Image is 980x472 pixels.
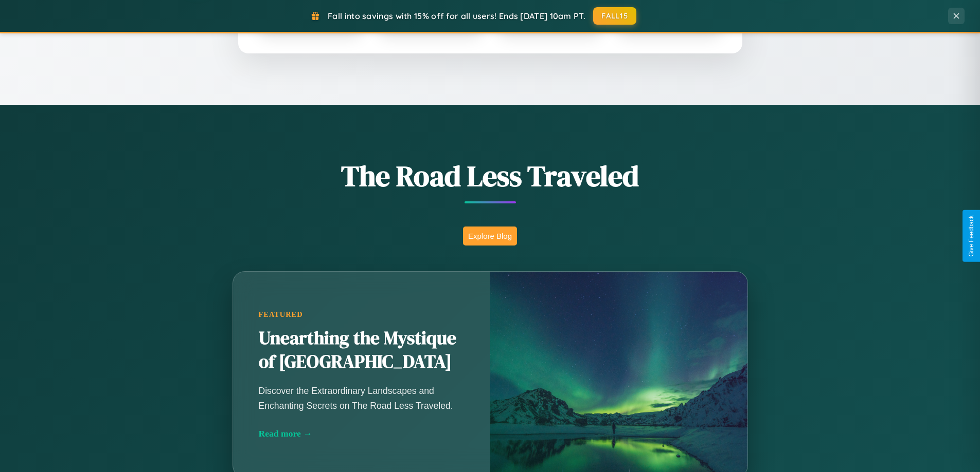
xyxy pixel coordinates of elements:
h1: The Road Less Traveled [182,156,799,196]
div: Give Feedback [968,215,975,257]
button: FALL15 [593,7,636,25]
button: Explore Blog [463,226,517,246]
h2: Unearthing the Mystique of [GEOGRAPHIC_DATA] [259,327,465,374]
p: Discover the Extraordinary Landscapes and Enchanting Secrets on The Road Less Traveled. [259,384,465,412]
div: Featured [259,310,465,319]
span: Fall into savings with 15% off for all users! Ends [DATE] 10am PT. [328,11,585,21]
div: Read more → [259,428,465,439]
